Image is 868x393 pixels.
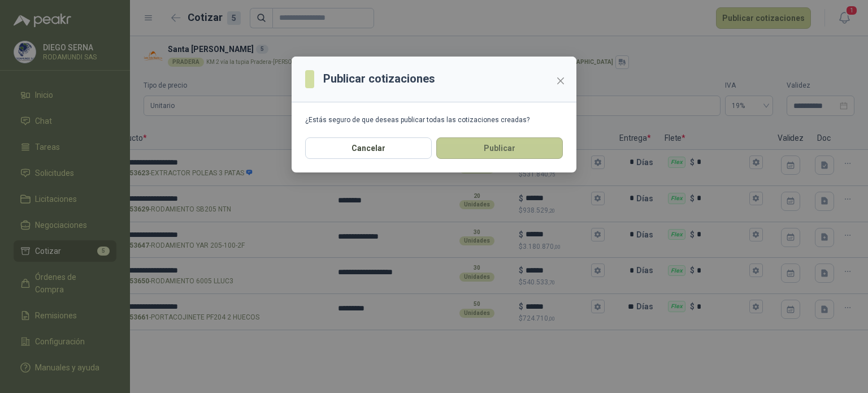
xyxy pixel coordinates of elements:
button: Close [552,72,570,90]
button: Publicar [436,137,563,159]
h3: Publicar cotizaciones [323,70,435,88]
div: ¿Estás seguro de que deseas publicar todas las cotizaciones creadas? [305,116,563,124]
button: Cancelar [305,137,432,159]
span: close [556,76,565,85]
